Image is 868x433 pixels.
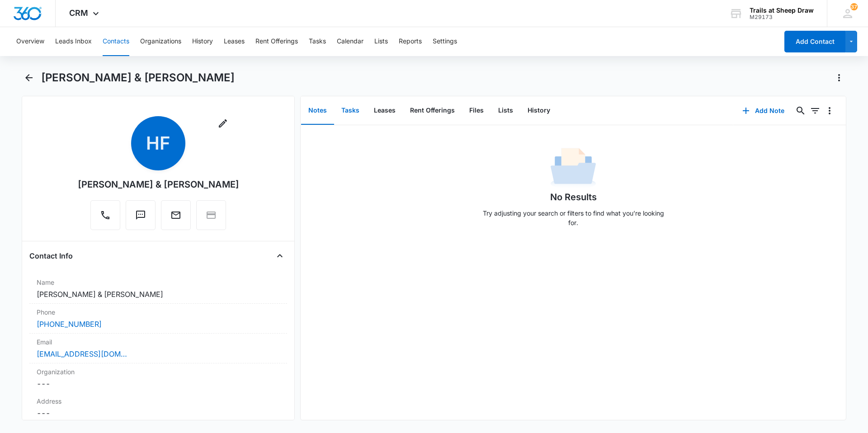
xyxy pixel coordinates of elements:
p: Try adjusting your search or filters to find what you’re looking for. [478,208,668,227]
dd: [PERSON_NAME] & [PERSON_NAME] [37,289,280,300]
button: Leases [224,27,245,56]
button: Lists [491,97,520,125]
button: Filters [808,104,822,118]
div: Address--- [29,393,287,423]
button: Close [273,249,287,263]
button: Add Contact [784,31,845,52]
button: Calendar [337,27,363,56]
button: Search... [793,104,808,118]
button: Settings [433,27,457,56]
button: Add Note [733,100,793,122]
div: Phone[PHONE_NUMBER] [29,304,287,334]
button: Contacts [103,27,129,56]
button: Tasks [309,27,326,56]
a: Email [161,214,191,222]
span: CRM [69,8,88,18]
button: Back [22,71,36,85]
label: Email [37,337,280,347]
button: Call [90,200,120,230]
button: Overview [16,27,44,56]
div: account id [750,14,814,20]
button: History [192,27,213,56]
span: HF [131,116,185,170]
dd: --- [37,408,280,419]
a: [EMAIL_ADDRESS][DOMAIN_NAME] [37,348,127,359]
dd: --- [37,378,280,389]
h4: Contact Info [29,250,73,261]
button: Actions [832,71,846,85]
label: Phone [37,307,280,317]
button: Notes [301,97,334,125]
h1: [PERSON_NAME] & [PERSON_NAME] [41,71,235,85]
label: Name [37,278,280,287]
button: Files [462,97,491,125]
label: Address [37,396,280,406]
a: [PHONE_NUMBER] [37,319,102,329]
button: Email [161,200,191,230]
div: Email[EMAIL_ADDRESS][DOMAIN_NAME] [29,334,287,363]
div: Organization--- [29,363,287,393]
h1: No Results [550,190,597,204]
div: account name [750,7,814,14]
button: Rent Offerings [255,27,298,56]
button: History [520,97,557,125]
button: Leases [367,97,403,125]
button: Rent Offerings [403,97,462,125]
img: No Data [551,145,596,190]
span: 37 [850,3,858,10]
a: Text [126,214,156,222]
div: notifications count [850,3,858,10]
button: Lists [374,27,388,56]
button: Leads Inbox [55,27,92,56]
button: Organizations [140,27,181,56]
div: [PERSON_NAME] & [PERSON_NAME] [78,178,239,191]
label: Organization [37,367,280,377]
button: Reports [399,27,422,56]
button: Text [126,200,156,230]
button: Tasks [334,97,367,125]
button: Overflow Menu [822,104,837,118]
div: Name[PERSON_NAME] & [PERSON_NAME] [29,274,287,304]
a: Call [90,214,120,222]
